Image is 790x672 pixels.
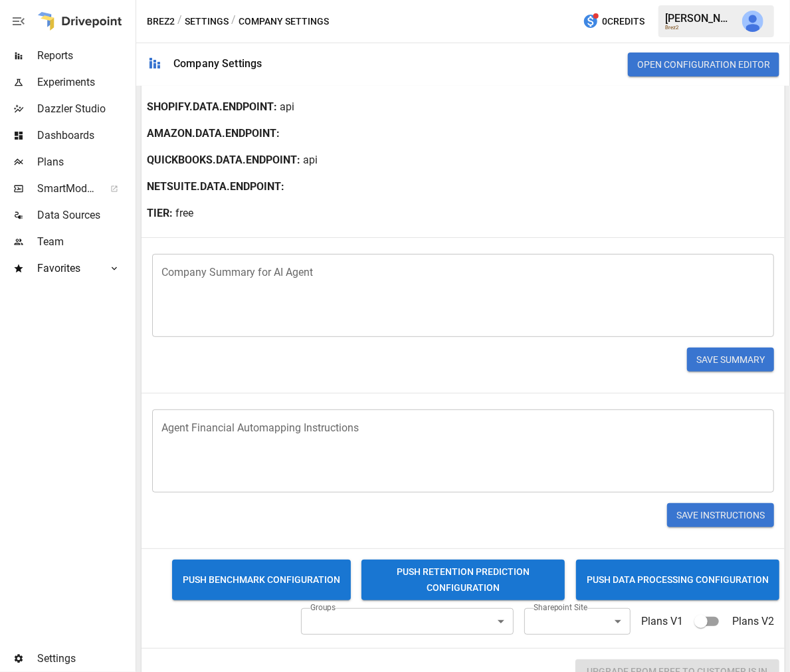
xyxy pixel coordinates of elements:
[361,560,565,600] button: PUSH RETENTION PREDICTION CONFIGURATION
[577,9,650,34] button: 0Credits
[280,99,294,115] p: api
[147,126,280,142] b: AMAZON.DATA.ENDPOINT :
[37,48,133,64] span: Reports
[602,13,644,30] span: 0 Credits
[175,205,193,221] p: free
[732,614,774,629] p: Plans V2
[147,179,284,195] b: NETSUITE.DATA.ENDPOINT :
[687,348,774,372] button: Save Summary
[742,11,763,32] img: Derek Yimoyines
[37,234,133,250] span: Team
[628,53,779,76] button: Open Configuration Editor
[534,602,587,614] label: Sharepoint Site
[37,154,133,170] span: Plans
[310,602,336,614] label: Groups
[95,179,104,195] span: ™
[37,101,133,117] span: Dazzler Studio
[177,13,182,30] div: /
[667,503,774,527] button: Save Instructions
[37,651,133,667] span: Settings
[147,152,300,168] b: QUICKBOOKS.DATA.ENDPOINT :
[641,614,683,629] p: Plans V1
[665,25,734,31] div: Brez2
[147,13,175,30] button: Brez2
[665,12,734,25] div: [PERSON_NAME]
[185,13,229,30] button: Settings
[37,261,96,277] span: Favorites
[147,99,277,115] b: SHOPIFY.DATA.ENDPOINT :
[576,560,779,600] button: PUSH DATA PROCESSING CONFIGURATION
[172,560,351,600] button: PUSH BENCHMARK CONFIGURATION
[37,74,133,90] span: Experiments
[303,152,318,168] p: api
[734,3,771,40] button: Derek Yimoyines
[173,57,262,70] div: Company Settings
[147,205,173,221] b: TIER:
[37,128,133,144] span: Dashboards
[37,207,133,223] span: Data Sources
[37,181,96,197] span: SmartModel
[231,13,236,30] div: /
